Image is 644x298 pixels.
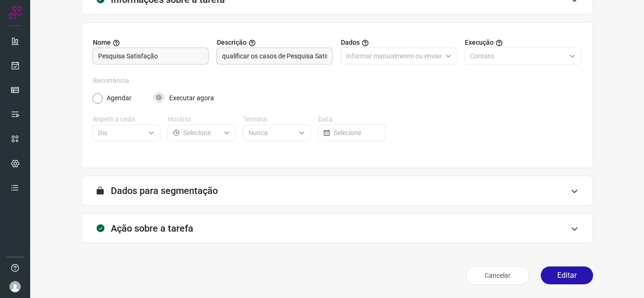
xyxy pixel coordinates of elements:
[168,114,235,124] label: Horário:
[8,6,22,20] img: Logo
[248,125,295,141] input: Selecione
[93,38,111,48] span: Nome
[222,48,327,64] input: Forneça uma breve descrição da sua tarefa.
[243,114,311,124] label: Termina:
[169,93,214,103] label: Executar agora
[93,76,581,86] label: Recorrência
[341,38,360,48] span: Dados
[541,266,593,284] button: Editar
[183,125,219,141] input: Selecione
[318,114,386,124] label: Data:
[107,93,132,103] label: Agendar
[466,266,529,285] button: Cancelar
[111,223,193,234] h3: Ação sobre a tarefa
[9,281,21,292] img: avatar-user-boy.jpg
[98,125,144,141] input: Selecione
[93,114,160,124] label: Repetir a cada:
[111,185,218,196] h3: Dados para segmentação
[465,38,494,48] span: Execução
[470,48,565,64] input: Selecione o tipo de envio
[334,125,380,141] input: Selecione
[98,48,203,64] input: Digite o nome para a sua tarefa.
[217,38,247,48] span: Descrição
[346,48,441,64] input: Selecione o tipo de envio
